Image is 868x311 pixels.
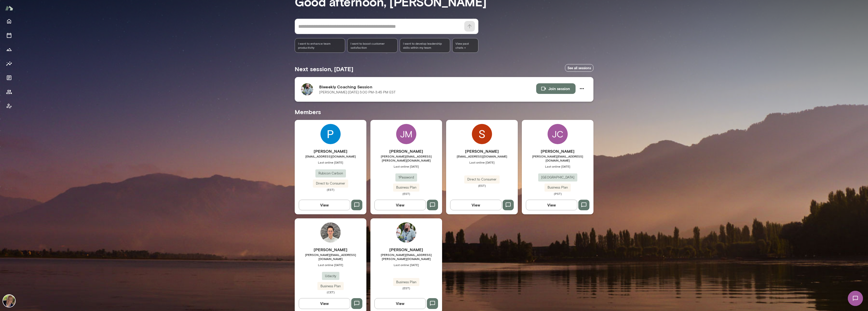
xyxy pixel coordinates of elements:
span: [PERSON_NAME][EMAIL_ADDRESS][PERSON_NAME][DOMAIN_NAME] [370,154,442,162]
span: Direct to Consumer [313,181,348,186]
button: View [374,200,426,210]
div: I want to enhance team productivity [295,38,345,53]
span: Business Plan [545,185,571,190]
span: [PERSON_NAME][EMAIL_ADDRESS][PERSON_NAME][DOMAIN_NAME] [370,253,442,261]
span: (EST) [295,188,366,192]
span: View past chats -> [452,38,478,53]
span: Business Plan [317,284,344,289]
span: (CET) [295,290,366,294]
span: Last online [DATE] [295,160,366,164]
span: Rubicon Carbon [315,171,346,176]
button: Insights [4,59,14,69]
h5: Next session, [DATE] [295,65,353,73]
button: Home [4,16,14,26]
span: [EMAIL_ADDRESS][DOMAIN_NAME] [295,154,366,158]
div: JM [396,124,416,144]
span: Last online [DATE] [522,164,593,168]
div: I want to boost customer satisfaction [347,38,398,53]
span: (EST) [446,184,518,188]
h5: Members [295,108,593,116]
h6: [PERSON_NAME] [370,148,442,154]
span: Business Plan [393,280,419,285]
button: Members [4,87,14,97]
span: [GEOGRAPHIC_DATA] [538,175,577,180]
span: I want to boost customer satisfaction [350,41,394,49]
span: Direct to Consumer [464,177,500,182]
span: (EST) [370,192,442,196]
button: View [526,200,577,210]
button: View [450,200,502,210]
span: I want to enhance team productivity [298,41,342,49]
span: Last online [DATE] [370,164,442,168]
img: Mento [5,3,13,13]
p: [PERSON_NAME] · [DATE] · 3:00 PM-3:45 PM EST [319,90,396,95]
button: View [299,298,350,309]
span: Last online [DATE] [370,263,442,267]
h6: [PERSON_NAME] [295,247,366,253]
span: Last online [DATE] [446,160,518,164]
h6: [PERSON_NAME] [295,148,366,154]
span: 1Password [395,175,417,180]
span: [PERSON_NAME][EMAIL_ADDRESS][DOMAIN_NAME] [522,154,593,162]
h6: [PERSON_NAME] [522,148,593,154]
span: Last online [DATE] [295,263,366,267]
button: Join session [536,83,576,94]
img: Jeremy Rhoades [396,222,416,243]
div: JC [548,124,568,144]
img: Parth Patel [320,124,341,144]
h6: [PERSON_NAME] [370,247,442,253]
span: [PERSON_NAME][EMAIL_ADDRESS][DOMAIN_NAME] [295,253,366,261]
button: Growth Plan [4,44,14,55]
span: Udacity [322,274,339,279]
span: (EST) [370,286,442,290]
button: View [299,200,350,210]
div: I want to develop leadership skills within my team [400,38,450,53]
span: Business Plan [393,185,419,190]
img: Philipp Krank [320,222,341,243]
span: (PST) [522,192,593,196]
img: Savas Konstadinidis [472,124,492,144]
a: See all sessions [565,64,593,72]
h6: Biweekly Coaching Session [319,84,536,90]
h6: [PERSON_NAME] [446,148,518,154]
img: David McPherson [3,295,15,307]
span: [EMAIL_ADDRESS][DOMAIN_NAME] [446,154,518,158]
button: View [374,298,426,309]
button: Documents [4,73,14,83]
span: I want to develop leadership skills within my team [403,41,447,49]
button: Sessions [4,30,14,40]
button: Client app [4,101,14,111]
